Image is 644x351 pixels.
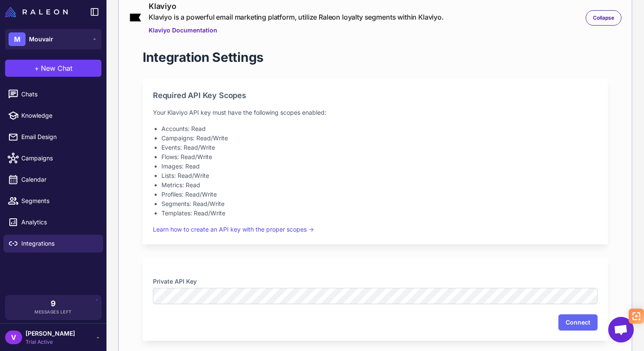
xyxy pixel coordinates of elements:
[21,218,96,227] span: Analytics
[558,314,598,331] button: Connect
[21,132,96,142] span: Email Design
[3,213,103,231] a: Analytics
[34,63,39,73] span: +
[21,175,96,184] span: Calendar
[5,7,71,17] a: Raleon Logo
[161,171,598,180] li: Lists: Read/Write
[3,107,103,125] a: Knowledge
[21,90,96,99] span: Chats
[161,162,598,171] li: Images: Read
[3,149,103,167] a: Campaigns
[161,133,598,143] li: Campaigns: Read/Write
[3,128,103,146] a: Email Design
[3,171,103,189] a: Calendar
[153,108,598,117] p: Your Klaviyo API key must have the following scopes enabled:
[161,180,598,190] li: Metrics: Read
[143,49,264,66] h1: Integration Settings
[29,35,53,44] span: Mouvair
[153,90,598,101] h2: Required API Key Scopes
[5,331,22,344] div: V
[3,192,103,210] a: Segments
[5,60,101,77] button: +New Chat
[149,12,444,22] div: Klaviyo is a powerful email marketing platform, utilize Raleon loyalty segments within Klaviyo.
[161,209,598,218] li: Templates: Read/Write
[153,226,314,233] a: Learn how to create an API key with the proper scopes →
[21,154,96,163] span: Campaigns
[26,329,75,338] span: [PERSON_NAME]
[5,29,101,49] button: MMouvair
[21,239,96,248] span: Integrations
[608,317,634,342] a: Chat abierto
[593,14,614,22] span: Collapse
[153,277,598,286] label: Private API Key
[149,0,444,12] div: Klaviyo
[161,199,598,209] li: Segments: Read/Write
[21,196,96,206] span: Segments
[41,63,72,73] span: New Chat
[9,32,26,46] div: M
[5,7,68,17] img: Raleon Logo
[51,300,56,307] span: 9
[34,309,72,315] span: Messages Left
[3,235,103,252] a: Integrations
[161,152,598,162] li: Flows: Read/Write
[26,338,75,346] span: Trial Active
[129,13,142,22] img: klaviyo.png
[21,111,96,120] span: Knowledge
[3,85,103,103] a: Chats
[149,26,444,35] a: Klaviyo Documentation
[161,143,598,152] li: Events: Read/Write
[161,190,598,199] li: Profiles: Read/Write
[161,124,598,133] li: Accounts: Read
